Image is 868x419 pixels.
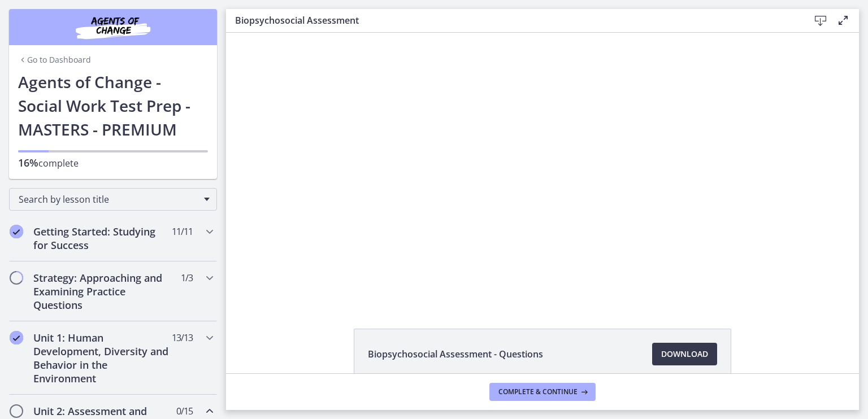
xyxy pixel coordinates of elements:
[18,54,91,66] a: Go to Dashboard
[10,225,23,238] i: Completed
[33,331,171,385] h2: Unit 1: Human Development, Diversity and Behavior in the Environment
[498,387,578,396] span: Complete & continue
[181,271,193,285] span: 1 / 3
[652,343,717,365] a: Download
[19,193,198,206] span: Search by lesson title
[10,331,23,344] i: Completed
[235,14,791,27] h3: Biopsychosocial Assessment
[9,188,217,211] div: Search by lesson title
[18,70,208,141] h1: Agents of Change - Social Work Test Prep - MASTERS - PREMIUM
[33,225,171,252] h2: Getting Started: Studying for Success
[33,271,171,312] h2: Strategy: Approaching and Examining Practice Questions
[368,347,543,361] span: Biopsychosocial Assessment - Questions
[176,404,193,418] span: 0 / 15
[18,156,38,169] span: 16%
[172,331,193,344] span: 13 / 13
[226,33,859,303] iframe: Video Lesson
[45,14,181,41] img: Agents of Change
[172,225,193,238] span: 11 / 11
[489,383,596,401] button: Complete & continue
[18,156,208,170] p: complete
[661,347,708,361] span: Download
